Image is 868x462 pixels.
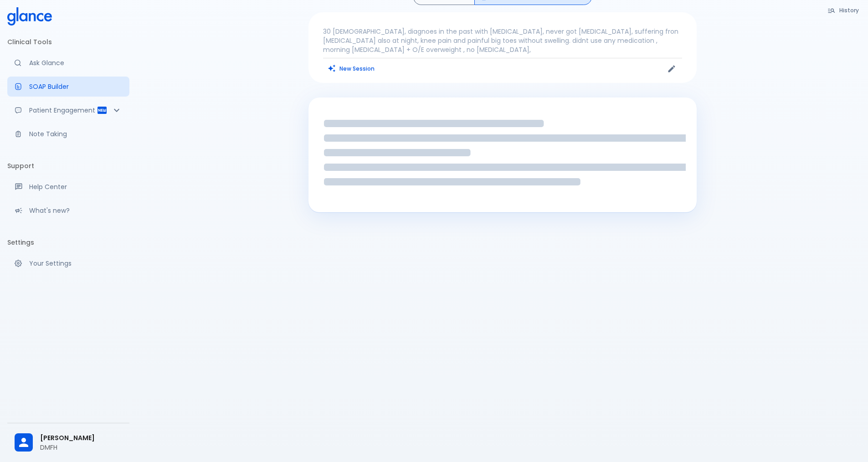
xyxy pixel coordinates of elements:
a: Moramiz: Find ICD10AM codes instantly [7,53,129,73]
p: SOAP Builder [29,82,122,91]
button: Edit [665,62,678,76]
a: Manage your settings [7,253,129,273]
span: [PERSON_NAME] [40,433,122,443]
a: Get help from our support team [7,177,129,197]
li: Support [7,155,129,177]
div: Patient Reports & Referrals [7,100,129,120]
button: History [823,4,864,17]
li: Clinical Tools [7,31,129,53]
p: Help Center [29,182,122,191]
div: Recent updates and feature releases [7,200,129,221]
p: DMFH [40,443,122,452]
p: Note Taking [29,129,122,139]
li: Settings [7,231,129,253]
p: What's new? [29,206,122,215]
div: [PERSON_NAME]DMFH [7,427,129,458]
p: Your Settings [29,259,122,268]
a: Advanced note-taking [7,124,129,144]
p: 30 [DEMOGRAPHIC_DATA], diagnoes in the past with [MEDICAL_DATA], never got [MEDICAL_DATA], suffer... [323,27,682,54]
p: Patient Engagement [29,106,97,115]
p: Ask Glance [29,58,122,67]
a: Docugen: Compose a clinical documentation in seconds [7,77,129,97]
button: Clears all inputs and results. [323,62,380,75]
